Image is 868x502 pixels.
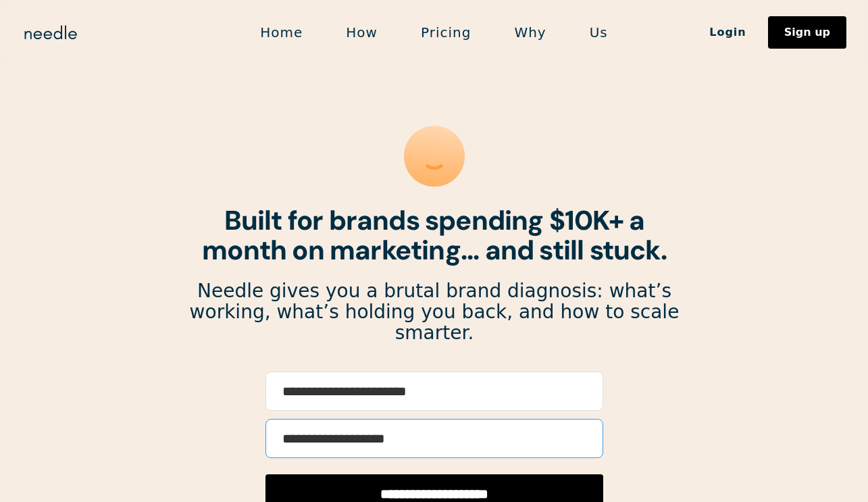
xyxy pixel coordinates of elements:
a: Home [238,18,324,47]
a: Pricing [399,18,492,47]
a: Why [492,18,567,47]
div: Sign up [784,27,830,38]
a: Login [688,21,768,44]
p: Needle gives you a brutal brand diagnosis: what’s working, what’s holding you back, and how to sc... [188,281,680,343]
a: Sign up [768,16,846,49]
a: How [324,18,399,47]
a: Us [568,18,630,47]
strong: Built for brands spending $10K+ a month on marketing... and still stuck. [202,203,667,268]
